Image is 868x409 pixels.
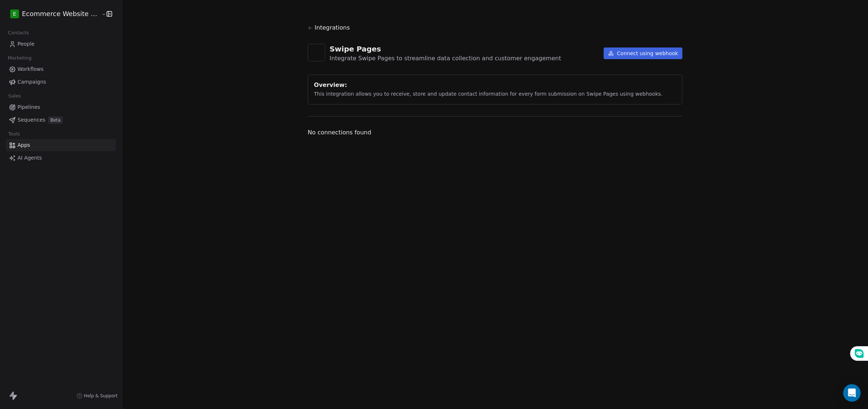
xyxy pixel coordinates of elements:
[311,47,322,58] img: swipepages.svg
[330,54,561,63] div: Integrate Swipe Pages to streamline data collection and customer engagement
[84,393,117,399] span: Help & Support
[17,116,45,124] span: Sequences
[5,129,23,139] span: Tools
[77,393,117,399] a: Help & Support
[6,152,116,164] a: AI Agents
[48,116,63,124] span: Beta
[5,91,24,102] span: Sales
[17,78,46,86] span: Campaigns
[308,23,682,32] a: Integrations
[17,154,42,162] span: AI Agents
[17,141,30,149] span: Apps
[6,139,116,151] a: Apps
[5,53,35,64] span: Marketing
[17,40,35,48] span: People
[330,44,561,54] div: Swipe Pages
[604,47,682,59] button: Connect using webhook
[843,384,861,402] div: Open Intercom Messenger
[6,63,116,75] a: Workflows
[308,128,682,137] span: No connections found
[6,76,116,88] a: Campaigns
[6,38,116,50] a: People
[17,103,40,111] span: Pipelines
[315,23,350,32] span: Integrations
[6,101,116,113] a: Pipelines
[9,8,97,20] button: EEcommerce Website Builder
[22,9,100,19] span: Ecommerce Website Builder
[17,65,44,73] span: Workflows
[314,91,662,97] span: This integration allows you to receive, store and update contact information for every form submi...
[314,81,676,89] div: Overview:
[6,114,116,126] a: SequencesBeta
[13,10,16,18] span: E
[5,27,32,38] span: Contacts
